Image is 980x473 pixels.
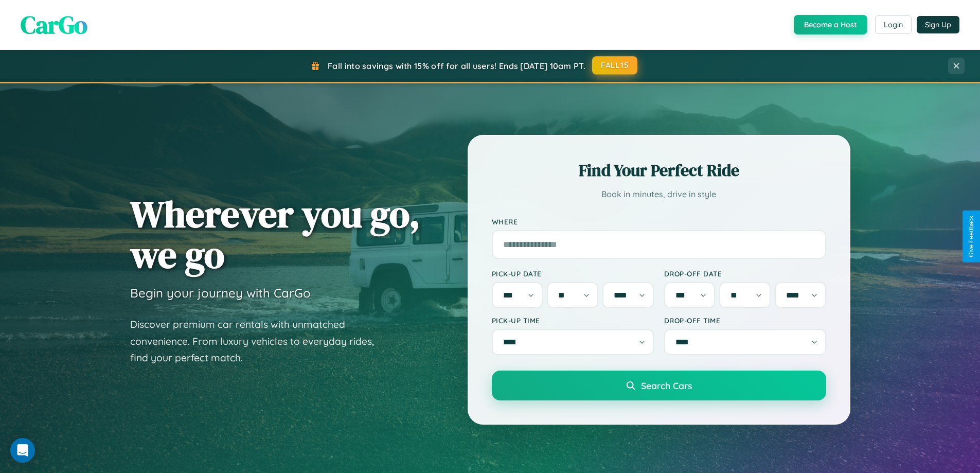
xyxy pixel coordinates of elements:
label: Drop-off Time [664,316,826,325]
span: Search Cars [641,380,692,391]
button: FALL15 [592,56,637,75]
h3: Begin your journey with CarGo [130,285,311,301]
span: CarGo [21,8,87,42]
button: Become a Host [794,15,867,34]
div: Give Feedback [968,216,975,257]
label: Pick-up Date [492,269,654,278]
label: Drop-off Date [664,269,826,278]
h2: Find Your Perfect Ride [492,159,826,182]
button: Search Cars [492,371,826,400]
label: Where [492,217,826,226]
span: Fall into savings with 15% off for all users! Ends [DATE] 10am PT. [328,61,585,71]
p: Book in minutes, drive in style [492,187,826,202]
button: Sign Up [917,16,959,33]
label: Pick-up Time [492,316,654,325]
h1: Wherever you go, we go [130,194,420,275]
div: Open Intercom Messenger [10,438,35,463]
button: Login [875,15,912,34]
p: Discover premium car rentals with unmatched convenience. From luxury vehicles to everyday rides, ... [130,316,387,366]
